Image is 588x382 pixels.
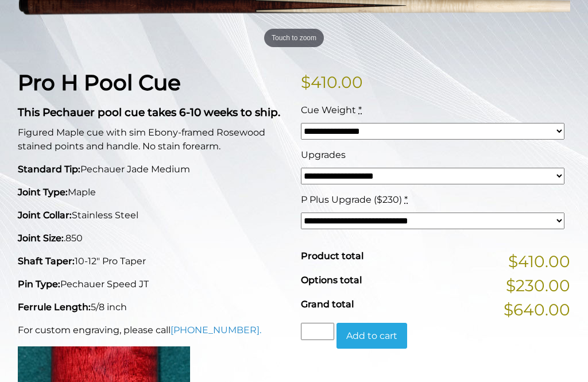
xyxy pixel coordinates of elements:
span: P Plus Upgrade ($230) [301,194,402,205]
strong: Ferrule Length: [18,302,91,312]
span: $ [301,72,311,92]
span: Product total [301,250,363,261]
p: Stainless Steel [18,209,287,222]
strong: Pro H Pool Cue [18,70,181,95]
abbr: required [358,105,362,115]
p: Pechauer Jade Medium [18,163,287,176]
bdi: 410.00 [301,72,363,92]
strong: Joint Collar: [18,210,72,221]
strong: Shaft Taper: [18,256,75,267]
span: $640.00 [504,298,570,322]
span: Grand total [301,299,354,310]
p: Figured Maple cue with sim Ebony-framed Rosewood stained points and handle. No stain forearm. [18,126,287,153]
p: Pechauer Speed JT [18,277,287,291]
strong: Joint Type: [18,187,68,198]
p: Maple [18,186,287,199]
strong: Pin Type: [18,279,60,290]
p: .850 [18,231,287,245]
p: 10-12" Pro Taper [18,254,287,268]
span: Upgrades [301,149,346,160]
p: 5/8 inch [18,300,287,314]
span: $230.00 [506,273,570,298]
abbr: required [404,194,408,205]
span: $410.00 [508,249,570,273]
span: Cue Weight [301,105,356,115]
a: [PHONE_NUMBER]. [171,325,261,335]
strong: This Pechauer pool cue takes 6-10 weeks to ship. [18,106,280,119]
strong: Joint Size: [18,233,64,244]
input: Product quantity [301,323,334,340]
p: For custom engraving, please call [18,323,287,337]
button: Add to cart [336,323,407,349]
span: Options total [301,275,362,285]
strong: Standard Tip: [18,164,80,175]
